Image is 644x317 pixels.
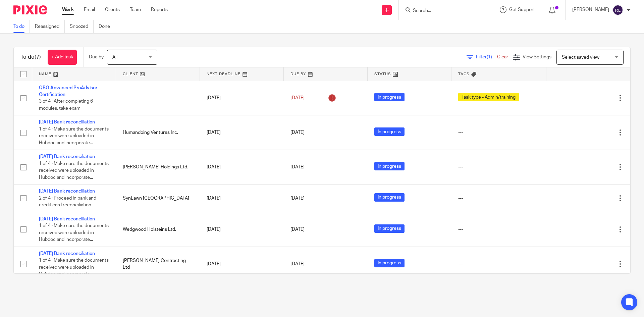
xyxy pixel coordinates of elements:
[572,6,609,13] p: [PERSON_NAME]
[497,55,508,59] a: Clear
[116,247,200,281] td: [PERSON_NAME] Contracting Ltd
[112,55,117,60] span: All
[116,212,200,247] td: Wedgwood Holsteins Ltd.
[116,150,200,184] td: [PERSON_NAME] Holdings Ltd.
[290,227,305,232] span: [DATE]
[70,20,94,33] a: Snoozed
[48,50,77,65] a: + Add task
[89,54,104,60] p: Due by
[374,259,405,267] span: In progress
[458,72,470,76] span: Tags
[39,120,95,124] a: [DATE] Bank reconciliation
[487,55,492,59] span: (1)
[200,184,284,212] td: [DATE]
[39,189,95,194] a: [DATE] Bank reconciliation
[200,212,284,247] td: [DATE]
[374,127,405,136] span: In progress
[458,195,540,202] div: ---
[290,196,305,201] span: [DATE]
[105,6,120,13] a: Clients
[290,96,305,100] span: [DATE]
[458,164,540,170] div: ---
[130,6,141,13] a: Team
[13,20,30,33] a: To do
[200,115,284,150] td: [DATE]
[458,93,519,101] span: Task type - Admin/training
[509,7,535,12] span: Get Support
[200,247,284,281] td: [DATE]
[39,223,109,242] span: 1 of 4 · Make sure the documents received were uploaded in Hubdoc and incorporate...
[39,258,109,276] span: 1 of 4 · Make sure the documents received were uploaded in Hubdoc and incorporate...
[39,251,95,256] a: [DATE] Bank reconciliation
[39,99,93,111] span: 3 of 4 · After completing 6 modules, take exam
[99,20,115,33] a: Done
[290,262,305,266] span: [DATE]
[412,8,473,14] input: Search
[39,217,95,221] a: [DATE] Bank reconciliation
[523,55,551,59] span: View Settings
[200,150,284,184] td: [DATE]
[151,6,168,13] a: Reports
[612,5,623,15] img: svg%3E
[458,226,540,233] div: ---
[476,55,497,59] span: Filter
[39,196,96,208] span: 2 of 4 · Proceed in bank and credit card reconciliation
[458,261,540,267] div: ---
[39,86,97,97] a: QBO Advanced ProAdvisor Certification
[62,6,74,13] a: Work
[458,129,540,136] div: ---
[374,224,405,233] span: In progress
[200,81,284,115] td: [DATE]
[84,6,95,13] a: Email
[39,154,95,159] a: [DATE] Bank reconciliation
[290,130,305,135] span: [DATE]
[39,127,109,145] span: 1 of 4 · Make sure the documents received were uploaded in Hubdoc and incorporate...
[35,54,41,60] span: (7)
[20,54,41,61] h1: To do
[374,93,405,101] span: In progress
[35,20,65,33] a: Reassigned
[290,165,305,169] span: [DATE]
[116,184,200,212] td: SynLawn [GEOGRAPHIC_DATA]
[374,162,405,170] span: In progress
[116,115,200,150] td: Humandoing Ventures Inc.
[13,5,47,14] img: Pixie
[562,55,599,60] span: Select saved view
[39,161,109,180] span: 1 of 4 · Make sure the documents received were uploaded in Hubdoc and incorporate...
[374,193,405,202] span: In progress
